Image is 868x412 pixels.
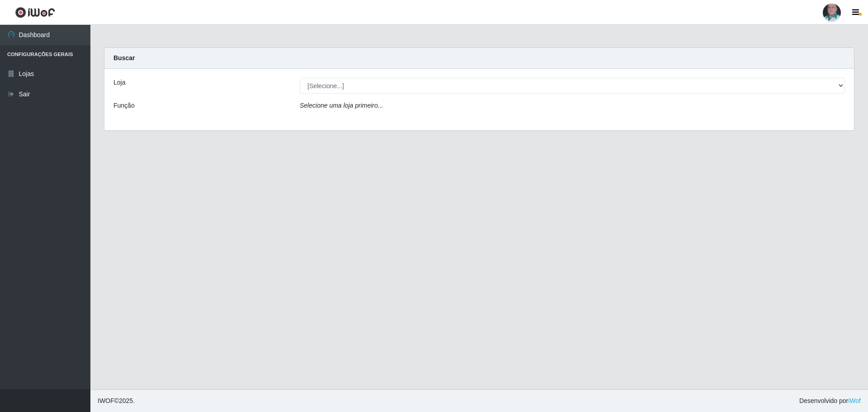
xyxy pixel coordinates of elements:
[15,7,55,18] img: CoreUI Logo
[98,397,114,404] span: IWOF
[848,397,861,404] a: iWof
[113,54,135,62] strong: Buscar
[113,78,125,87] label: Loja
[98,396,135,406] span: © 2025 .
[300,102,383,109] i: Selecione uma loja primeiro...
[113,101,135,110] label: Função
[799,396,861,406] span: Desenvolvido por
